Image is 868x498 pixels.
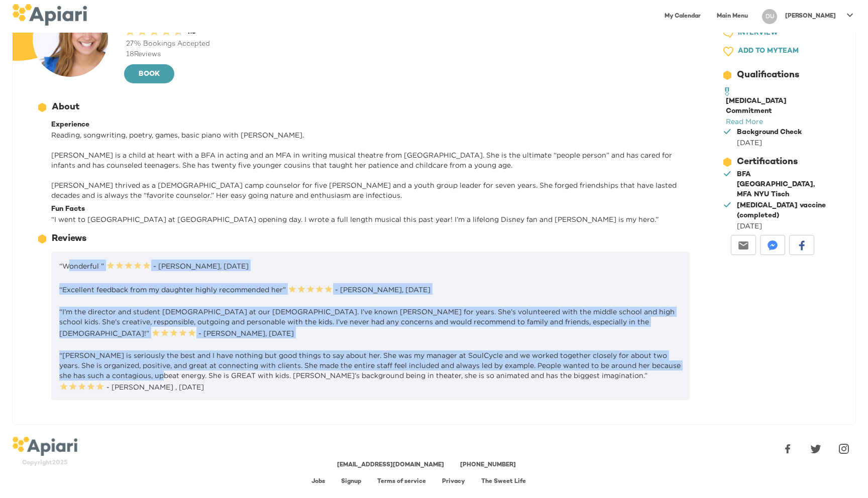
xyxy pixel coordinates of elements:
div: Experience [51,120,690,130]
p: “[PERSON_NAME] is seriously the best and I have nothing but good things to say about her. She was... [59,350,682,392]
a: Read More [726,117,763,125]
p: “I’m the director and student [DEMOGRAPHIC_DATA] at our [DEMOGRAPHIC_DATA]. I’ve known [PERSON_NA... [59,307,682,338]
a: Signup [341,478,361,485]
span: “ I went to [GEOGRAPHIC_DATA] at [GEOGRAPHIC_DATA] opening day. I wrote a full length musical thi... [51,215,659,223]
span: BOOK [132,68,166,81]
div: [MEDICAL_DATA] Commitment [726,96,831,116]
div: 27 % Bookings Accepted [124,39,694,49]
a: Jobs [311,478,325,485]
div: [PHONE_NUMBER] [460,461,516,469]
a: Terms of service [377,478,426,485]
div: Qualifications [737,69,799,82]
button: BOOK [124,64,174,83]
a: [EMAIL_ADDRESS][DOMAIN_NAME] [337,462,444,468]
div: Background Check [737,128,802,138]
p: “Excellent feedback from my daughter highly recommended her” - [PERSON_NAME], [DATE] [59,283,682,295]
img: logo [12,4,87,26]
div: Fun Facts [51,204,690,214]
img: email-white sharing button [738,240,748,251]
span: ADD TO MY TEAM [738,45,799,58]
p: Reading, songwriting, poetry, games, basic piano with [PERSON_NAME]. [PERSON_NAME] is a child at ... [51,130,690,200]
div: DU [762,9,777,24]
p: “Wonderful ” - [PERSON_NAME], [DATE] [59,260,682,271]
span: INTERVIEW [738,27,778,40]
div: [DATE] [737,138,802,148]
a: Privacy [442,478,465,485]
div: Copyright 2025 [12,459,77,467]
p: [PERSON_NAME] [785,12,836,21]
img: 79571405972851maggie%20moe.jpeg [33,2,108,77]
a: My Calendar [659,6,707,27]
div: Reviews [52,232,86,245]
img: facebook-white sharing button [797,240,807,251]
div: [DATE] [737,221,827,231]
div: [MEDICAL_DATA] vaccine (completed) [737,201,827,221]
button: INTERVIEW [714,24,829,43]
div: 🎖 [722,85,733,100]
img: logo [12,437,77,456]
div: [PERSON_NAME] [124,2,694,85]
div: Certifications [737,156,798,169]
div: About [52,101,79,114]
div: BFA [GEOGRAPHIC_DATA], MFA NYU Tisch [737,170,827,200]
a: Main Menu [711,6,754,27]
button: ADD TO MYTEAM [714,42,829,61]
div: 18 Reviews [124,50,694,60]
a: The Sweet Life [481,478,526,485]
img: messenger-white sharing button [768,240,778,251]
